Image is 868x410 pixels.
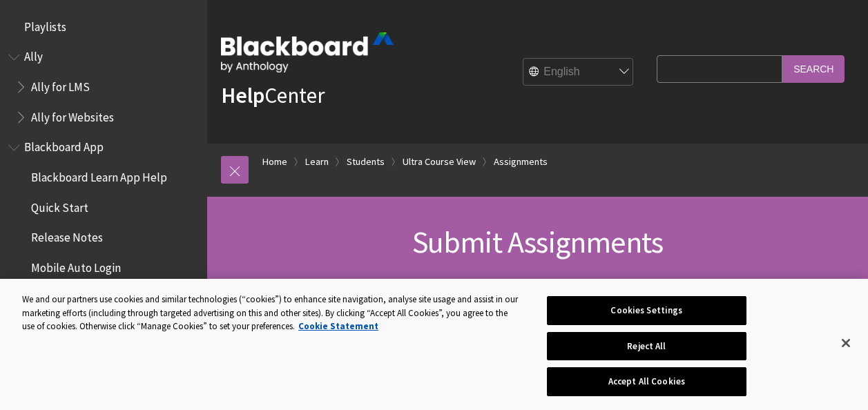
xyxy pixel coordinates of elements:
a: Home [262,153,287,170]
input: Search [782,55,845,82]
button: Reject All [547,332,746,361]
a: Assignments [494,153,548,170]
a: Learn [305,153,329,170]
span: Quick Start [31,196,88,215]
button: Cookies Settings [547,296,746,325]
strong: Help [221,81,264,109]
nav: Book outline for Anthology Ally Help [8,46,199,129]
a: Ultra Course View [403,153,476,170]
a: Students [347,153,385,170]
nav: Book outline for Playlists [8,15,199,39]
div: We and our partners use cookies and similar technologies (“cookies”) to enhance site navigation, ... [22,293,521,333]
a: HelpCenter [221,81,325,109]
img: Blackboard by Anthology [221,32,394,72]
select: Site Language Selector [523,59,634,86]
button: Close [831,328,861,358]
span: Blackboard Learn App Help [31,166,167,184]
button: Accept All Cookies [547,367,746,396]
span: Ally for LMS [31,75,90,94]
span: Ally for Websites [31,106,114,124]
span: Ally [24,46,43,64]
span: Submit Assignments [412,223,664,261]
a: More information about your privacy, opens in a new tab [298,320,378,332]
span: Playlists [24,15,66,34]
span: Blackboard App [24,136,104,155]
span: Release Notes [31,226,103,245]
span: Mobile Auto Login [31,256,121,275]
